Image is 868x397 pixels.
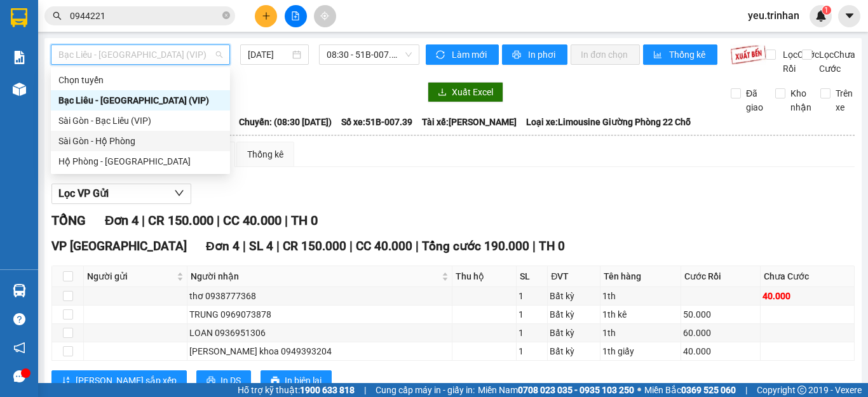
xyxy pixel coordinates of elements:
[261,370,332,391] button: printerIn biên lai
[13,83,26,96] img: warehouse-icon
[76,373,177,387] span: [PERSON_NAME] sắp xếp
[285,213,288,228] span: |
[6,95,130,116] b: GỬI : VP Giá Rai
[51,70,230,90] div: Chọn tuyến
[550,289,598,303] div: Bất kỳ
[452,48,489,62] span: Làm mới
[349,239,353,253] span: |
[58,134,222,148] div: Sài Gòn - Hộ Phòng
[51,151,230,172] div: Hộ Phòng - Sài Gòn
[105,213,139,228] span: Đơn 4
[51,111,230,131] div: Sài Gòn - Bạc Liêu (VIP)
[62,376,71,386] span: sort-ascending
[174,188,184,198] span: down
[452,85,493,99] span: Xuất Excel
[356,239,412,253] span: CC 40.000
[189,289,451,303] div: thơ 0938777368
[683,326,758,340] div: 60.000
[51,90,230,111] div: Bạc Liêu - Sài Gòn (VIP)
[206,239,240,253] span: Đơn 4
[239,115,332,129] span: Chuyến: (08:30 [DATE])
[426,44,499,65] button: syncLàm mới
[58,185,109,201] span: Lọc VP Gửi
[436,50,447,60] span: sync
[763,289,852,303] div: 40.000
[13,51,26,64] img: solution-icon
[87,269,174,283] span: Người gửi
[58,45,222,64] span: Bạc Liêu - Sài Gòn (VIP)
[189,326,451,340] div: LOAN 0936951306
[223,213,281,228] span: CC 40.000
[785,86,817,114] span: Kho nhận
[824,6,829,15] span: 1
[314,5,336,27] button: aim
[683,307,758,321] div: 50.000
[189,307,451,321] div: TRUNG 0969073878
[602,289,679,303] div: 1th
[222,11,230,19] span: close-circle
[422,115,517,129] span: Tài xế: [PERSON_NAME]
[248,48,290,62] input: 15/08/2025
[238,383,355,397] span: Hỗ trợ kỹ thuật:
[831,86,858,114] span: Trên xe
[438,88,447,98] span: download
[653,50,664,60] span: bar-chart
[51,213,86,228] span: TỔNG
[189,344,451,358] div: [PERSON_NAME] khoa 0949393204
[519,307,545,321] div: 1
[643,44,717,65] button: bar-chartThống kê
[243,239,246,253] span: |
[320,11,329,20] span: aim
[217,213,220,228] span: |
[73,8,137,24] b: TRÍ NHÂN
[761,266,855,287] th: Chưa Cước
[327,45,412,64] span: 08:30 - 51B-007.39
[222,10,230,22] span: close-circle
[814,48,857,76] span: Lọc Chưa Cước
[637,387,641,393] span: ⚪️
[452,266,517,287] th: Thu hộ
[422,239,529,253] span: Tổng cước 190.000
[196,370,251,391] button: printerIn DS
[517,266,548,287] th: SL
[416,239,419,253] span: |
[249,239,273,253] span: SL 4
[13,313,25,325] span: question-circle
[738,8,810,24] span: yeu.trinhan
[519,289,545,303] div: 1
[681,385,736,395] strong: 0369 525 060
[13,370,25,382] span: message
[51,131,230,151] div: Sài Gòn - Hộ Phòng
[58,114,222,128] div: Sài Gòn - Bạc Liêu (VIP)
[550,307,598,321] div: Bất kỳ
[247,147,283,161] div: Thống kê
[602,326,679,340] div: 1th
[519,326,545,340] div: 1
[53,11,62,20] span: search
[526,115,691,129] span: Loại xe: Limousine Giường Phòng 22 Chỗ
[539,239,565,253] span: TH 0
[271,376,280,386] span: printer
[550,326,598,340] div: Bất kỳ
[644,383,736,397] span: Miền Bắc
[58,73,222,87] div: Chọn tuyến
[532,239,536,253] span: |
[6,60,242,76] li: 0983 44 7777
[341,115,412,129] span: Số xe: 51B-007.39
[11,8,27,27] img: logo-vxr
[528,48,557,62] span: In phơi
[300,385,355,395] strong: 1900 633 818
[730,44,766,65] img: 9k=
[844,10,855,22] span: caret-down
[681,266,761,287] th: Cước Rồi
[285,5,307,27] button: file-add
[220,373,241,387] span: In DS
[602,344,679,358] div: 1th giấy
[550,344,598,358] div: Bất kỳ
[741,86,768,114] span: Đã giao
[283,239,346,253] span: CR 150.000
[571,44,640,65] button: In đơn chọn
[797,386,806,394] span: copyright
[669,48,707,62] span: Thống kê
[73,30,83,41] span: environment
